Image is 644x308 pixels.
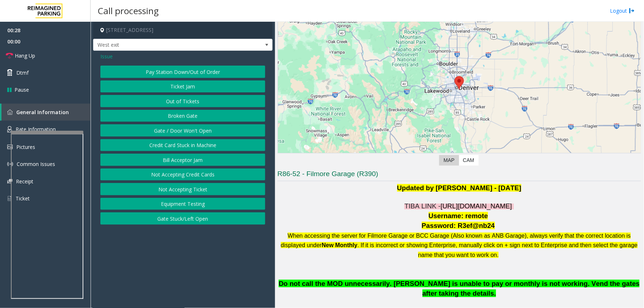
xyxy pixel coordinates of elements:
span: Rate Information [16,126,56,133]
button: Bill Acceptor Jam [100,154,265,166]
button: Not Accepting Credit Cards [100,168,265,181]
span: Updated by [PERSON_NAME] - [DATE] [397,184,522,192]
a: Logout [610,7,635,14]
label: CAM [459,155,479,166]
span: Issue [100,53,113,60]
span: General Information [16,109,69,116]
button: Gate Stuck/Left Open [100,212,265,225]
span: . If it is incorrect or showing Enterprise, manually click on + sign next to Enterprise and then ... [358,242,638,258]
span: Dtmf [16,69,29,76]
span: Hang Up [15,52,35,59]
span: [URL][DOMAIN_NAME] [441,202,512,210]
img: 'icon' [7,126,12,133]
div: 175 Milwaukee Street, Denver, CO [454,76,464,90]
span: Username: remote [429,212,488,220]
a: [URL][DOMAIN_NAME] [441,204,512,209]
button: Broken Gate [100,110,265,122]
img: 'icon' [7,195,12,202]
a: General Information [1,104,91,121]
button: Not Accepting Ticket [100,183,265,195]
button: Gate / Door Won't Open [100,124,265,137]
button: Pay Station Down/Out of Order [100,66,265,78]
img: 'icon' [7,145,13,149]
h3: R86-52 - Filmore Garage (R390) [278,169,641,181]
h3: Call processing [94,2,162,20]
h4: [STREET_ADDRESS] [93,22,273,39]
img: 'icon' [7,179,12,184]
button: Out of Tickets [100,95,265,107]
span: Pause [14,86,29,93]
img: 'icon' [7,161,13,167]
span: West exit [94,39,236,51]
img: logout [629,7,635,14]
button: Equipment Testing [100,198,265,210]
label: Map [439,155,459,166]
button: Credit Card Stuck in Machine [100,139,265,151]
span: Do not call the MOD unnecessarily. [PERSON_NAME] is unable to pay or monthly is not working. Vend... [279,280,640,297]
span: When accessing the server for Filmore Garage or BCC Garage (Also known as ANB Garage), always ver... [281,233,631,249]
span: New Monthly [322,242,358,248]
span: Password: R3ef@nb24 [422,222,495,229]
button: Ticket Jam [100,80,265,93]
span: TIBA LINK - [404,202,441,210]
img: 'icon' [7,109,13,115]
